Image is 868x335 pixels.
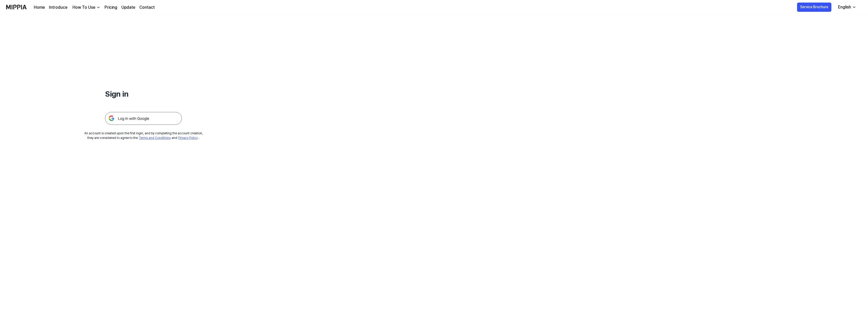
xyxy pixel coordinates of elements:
[71,4,96,11] div: How To Use
[71,4,100,11] button: How To Use
[121,4,135,11] a: Update
[105,88,182,100] h1: Sign in
[84,131,203,140] div: An account is created upon the first login, and by completing the account creation, they are cons...
[178,136,198,140] a: Privacy Policy
[96,5,100,9] img: down
[797,3,831,12] button: Service Brochure
[834,2,859,12] button: English
[105,112,182,125] img: 구글 로그인 버튼
[837,4,852,10] div: English
[139,136,171,140] a: Terms and Conditions
[34,4,45,11] a: Home
[49,4,67,11] a: Introduce
[139,4,155,11] a: Contact
[104,4,117,11] a: Pricing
